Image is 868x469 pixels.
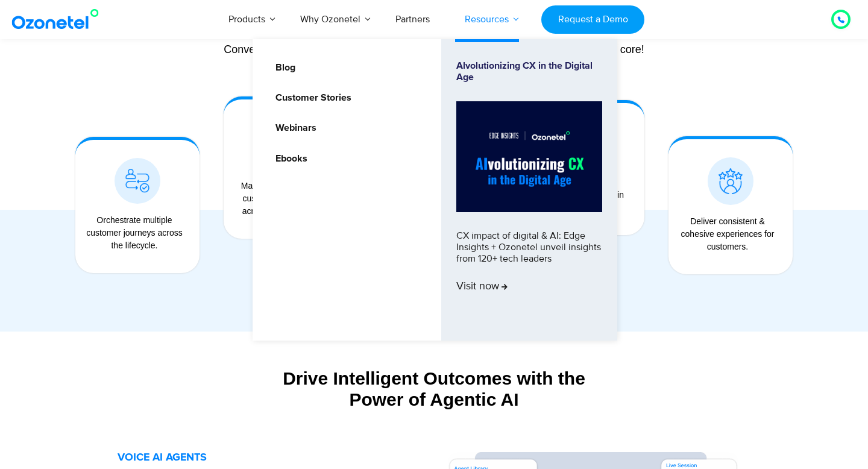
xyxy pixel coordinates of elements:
[675,215,781,253] div: Deliver consistent & cohesive experiences for customers.
[268,90,353,105] a: Customer Stories
[268,60,297,75] a: Blog
[69,44,799,55] div: Conversations, data, workflows, insights, and decisions in one place. With AI at its core!
[268,121,318,136] a: Webinars
[230,180,336,218] div: Manage a multitude of customer touchpoints across the enterprise.
[63,368,805,410] div: Drive Intelligent Outcomes with the Power of Agentic AI
[118,452,435,463] h5: VOICE AI AGENTS
[81,214,187,252] div: Orchestrate multiple customer journeys across the lifecycle.
[456,101,602,212] img: Alvolutionizing.jpg
[268,151,309,166] a: Ebooks
[456,280,508,294] span: Visit now
[541,5,644,34] a: Request a Demo
[456,60,602,319] a: Alvolutionizing CX in the Digital AgeCX impact of digital & AI: Edge Insights + Ozonetel unveil i...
